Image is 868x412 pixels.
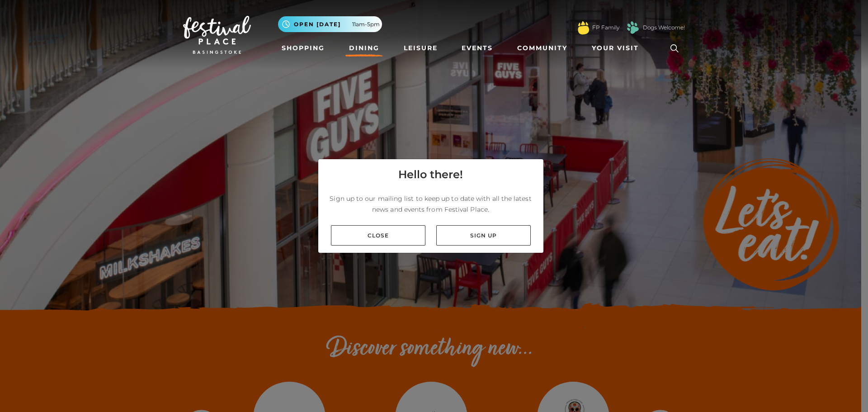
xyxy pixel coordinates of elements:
[436,225,531,246] a: Sign up
[592,24,619,32] a: FP Family
[398,166,463,183] h4: Hello there!
[592,43,639,53] span: Your Visit
[458,40,496,57] a: Events
[331,225,425,246] a: Close
[352,20,380,28] span: 11am-5pm
[278,40,328,57] a: Shopping
[294,20,341,28] span: Open [DATE]
[400,40,441,57] a: Leisure
[183,16,251,54] img: Festival Place Logo
[278,16,382,32] button: Open [DATE] 11am-5pm
[588,40,647,57] a: Your Visit
[325,193,536,215] p: Sign up to our mailing list to keep up to date with all the latest news and events from Festival ...
[514,40,571,57] a: Community
[643,24,685,32] a: Dogs Welcome!
[345,40,383,57] a: Dining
